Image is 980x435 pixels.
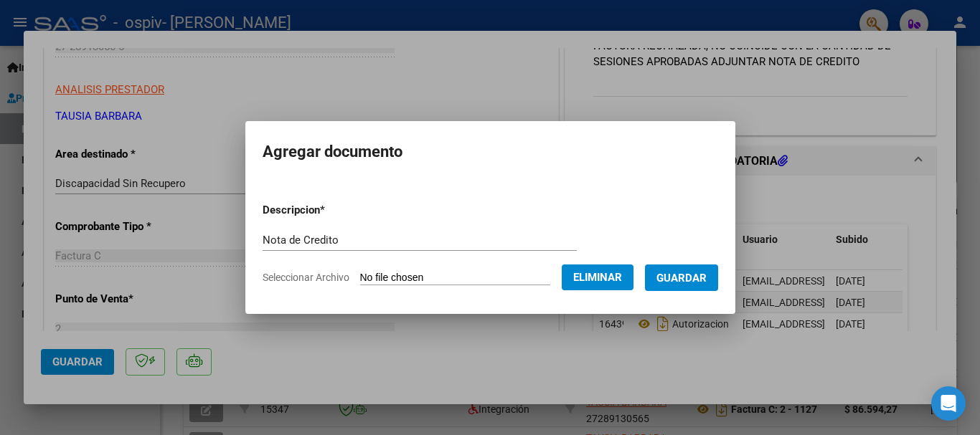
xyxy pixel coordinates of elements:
[645,264,718,291] button: Guardar
[931,386,966,421] div: Open Intercom Messenger
[263,272,349,283] span: Seleccionar Archivo
[573,271,622,284] span: Eliminar
[562,264,633,290] button: Eliminar
[656,272,707,285] span: Guardar
[263,202,400,219] p: Descripcion
[263,138,718,166] h2: Agregar documento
